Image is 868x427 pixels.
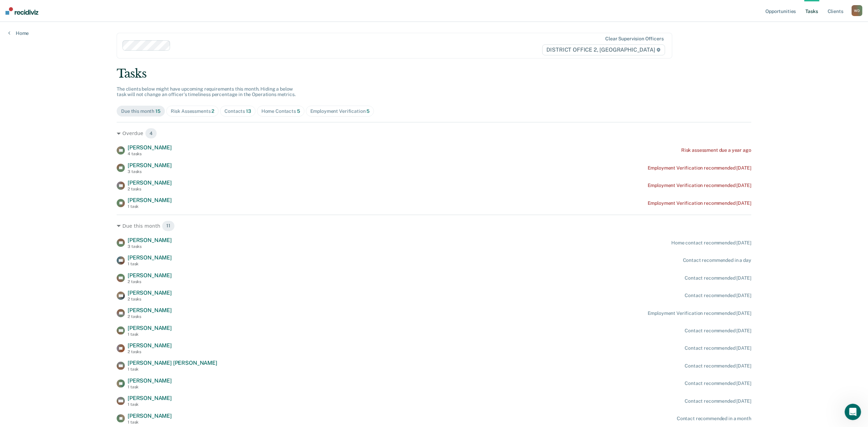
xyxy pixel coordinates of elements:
[117,128,751,139] div: Overdue 4
[211,108,214,114] span: 2
[128,272,172,279] span: [PERSON_NAME]
[128,297,172,302] div: 2 tasks
[128,307,172,313] span: [PERSON_NAME]
[845,404,861,420] iframe: Intercom live chat
[261,108,300,114] div: Home Contacts
[677,416,751,422] div: Contact recommended in a month
[128,342,172,349] span: [PERSON_NAME]
[297,108,300,114] span: 5
[648,183,751,188] div: Employment Verification recommended [DATE]
[145,128,157,139] span: 4
[128,254,172,261] span: [PERSON_NAME]
[542,44,665,55] span: DISTRICT OFFICE 2, [GEOGRAPHIC_DATA]
[128,169,172,174] div: 3 tasks
[128,349,172,354] div: 2 tasks
[128,290,172,296] span: [PERSON_NAME]
[685,398,751,404] div: Contact recommended [DATE]
[128,377,172,384] span: [PERSON_NAME]
[128,395,172,401] span: [PERSON_NAME]
[117,67,751,81] div: Tasks
[128,237,172,243] span: [PERSON_NAME]
[128,360,217,366] span: [PERSON_NAME] [PERSON_NAME]
[685,363,751,369] div: Contact recommended [DATE]
[128,204,172,209] div: 1 task
[128,385,172,389] div: 1 task
[224,108,251,114] div: Contacts
[685,275,751,281] div: Contact recommended [DATE]
[8,30,29,36] a: Home
[5,7,38,15] img: Recidiviz
[128,262,172,266] div: 1 task
[685,345,751,351] div: Contact recommended [DATE]
[128,179,172,186] span: [PERSON_NAME]
[121,108,160,114] div: Due this month
[681,147,751,153] div: Risk assessment due a year ago
[685,293,751,298] div: Contact recommended [DATE]
[128,162,172,169] span: [PERSON_NAME]
[128,314,172,319] div: 2 tasks
[128,197,172,203] span: [PERSON_NAME]
[128,413,172,419] span: [PERSON_NAME]
[128,420,172,425] div: 1 task
[128,279,172,284] div: 2 tasks
[366,108,370,114] span: 5
[685,381,751,386] div: Contact recommended [DATE]
[310,108,370,114] div: Employment Verification
[128,151,172,156] div: 4 tasks
[128,187,172,191] div: 2 tasks
[128,367,217,372] div: 1 task
[648,165,751,171] div: Employment Verification recommended [DATE]
[162,221,175,231] span: 11
[852,5,863,16] button: WD
[171,108,215,114] div: Risk Assessments
[128,332,172,337] div: 1 task
[683,257,751,263] div: Contact recommended in a day
[117,86,296,97] span: The clients below might have upcoming requirements this month. Hiding a below task will not chang...
[128,325,172,331] span: [PERSON_NAME]
[648,310,751,316] div: Employment Verification recommended [DATE]
[155,108,160,114] span: 15
[128,144,172,151] span: [PERSON_NAME]
[852,5,863,16] div: W D
[648,200,751,206] div: Employment Verification recommended [DATE]
[671,240,751,246] div: Home contact recommended [DATE]
[605,36,663,42] div: Clear supervision officers
[128,402,172,407] div: 1 task
[246,108,251,114] span: 13
[117,221,751,231] div: Due this month 11
[128,244,172,249] div: 3 tasks
[685,328,751,334] div: Contact recommended [DATE]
